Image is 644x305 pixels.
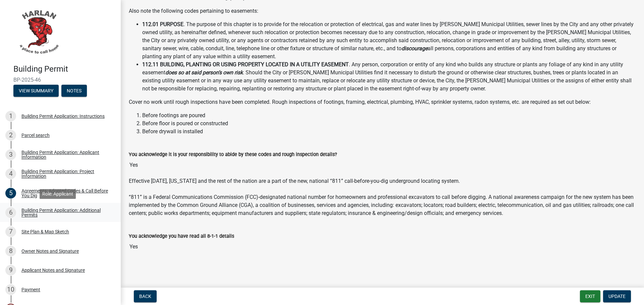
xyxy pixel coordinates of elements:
label: You acknowledge it is your responsibility to abide by these codes and rough inspection details? [129,152,337,157]
div: 10 [5,284,16,295]
label: You acknowledge you have read all 8-1-1 details [129,234,234,239]
div: Site Plan & Map Sketch [21,229,69,234]
div: Building Permit Application: Instructions [21,114,105,119]
div: Building Permit Application: Additional Permits [21,208,110,217]
li: Before floor is poured or constructed [142,120,636,128]
div: Applicant Notes and Signature [21,268,85,273]
li: . Any person, corporation or entity of any kind who builds any structure or plants any foliage of... [142,61,636,93]
img: City of Harlan, Iowa [13,7,64,57]
div: Building Permit Application: Project Information [21,169,110,178]
wm-modal-confirm: Summary [13,88,59,94]
div: 2 [5,130,16,141]
p: Effective [DATE], [US_STATE] and the rest of the nation are a part of the new, national “811” cal... [129,177,636,217]
span: Update [608,294,626,299]
div: 7 [5,226,16,237]
div: Parcel search [21,133,50,138]
wm-modal-confirm: Notes [61,88,87,94]
div: Owner Notes and Signature [21,249,79,253]
strong: 112.01 PURPOSE [142,21,183,27]
button: Notes [61,85,87,97]
button: Back [134,290,157,302]
strong: does so at said person’s own risk [165,69,243,76]
div: Role: Applicant [40,189,76,199]
div: 6 [5,207,16,218]
li: Before drywall is installed [142,128,636,136]
div: 3 [5,149,16,160]
div: Building Permit Application: Applicant Information [21,150,110,159]
div: 4 [5,168,16,179]
div: 8 [5,246,16,256]
button: View Summary [13,85,59,97]
div: Payment [21,287,40,292]
strong: 112.11 BUILDING, PLANTING OR USING PROPERTY LOCATED IN A UTILITY EASEMENT [142,61,349,68]
h4: Building Permit [13,64,115,74]
div: Agreements: Adopted Codes & Call Before You Dig [21,188,110,198]
li: Before footings are poured [142,111,636,120]
p: Cover no work until rough inspections have been completed. Rough inspections of footings, framing... [129,98,636,106]
button: Exit [580,290,600,302]
p: Also note the following codes pertaining to easements: [129,7,636,15]
strong: discourage [401,45,428,52]
div: 9 [5,265,16,276]
span: Back [139,294,151,299]
button: Update [603,290,631,302]
div: 1 [5,111,16,122]
span: BP-2025-46 [13,77,107,83]
li: . The purpose of this chapter is to provide for the relocation or protection of electrical, gas a... [142,20,636,61]
div: 5 [5,188,16,199]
